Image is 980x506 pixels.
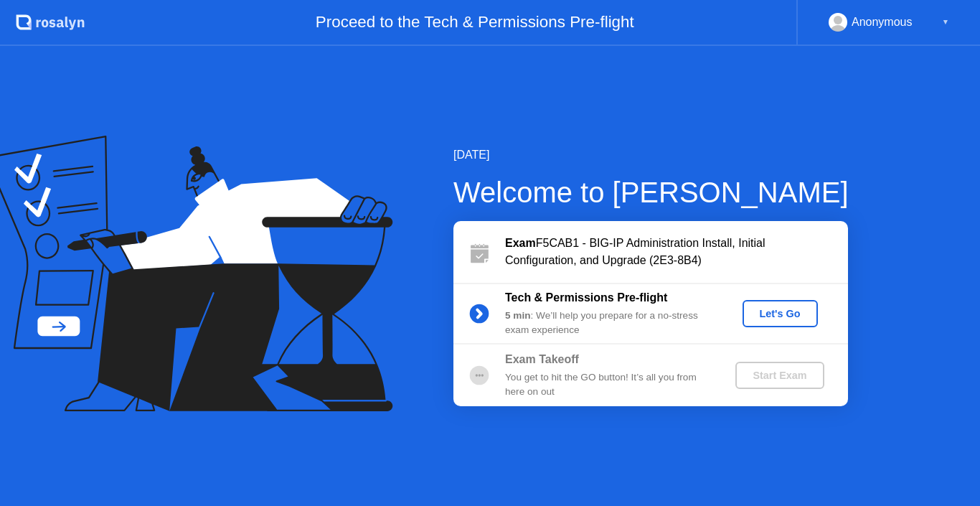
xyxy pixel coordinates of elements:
[743,300,818,327] button: Let's Go
[942,13,949,32] div: ▼
[505,237,536,249] b: Exam
[748,308,812,319] div: Let's Go
[735,362,824,389] button: Start Exam
[852,13,913,32] div: Anonymous
[741,370,818,381] div: Start Exam
[453,146,849,164] div: [DATE]
[505,309,712,338] div: : We’ll help you prepare for a no-stress exam experience
[505,370,712,400] div: You get to hit the GO button! It’s all you from here on out
[505,310,531,321] b: 5 min
[505,235,848,269] div: F5CAB1 - BIG-IP Administration Install, Initial Configuration, and Upgrade (2E3-8B4)
[453,171,849,214] div: Welcome to [PERSON_NAME]
[505,353,579,365] b: Exam Takeoff
[505,291,667,304] b: Tech & Permissions Pre-flight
